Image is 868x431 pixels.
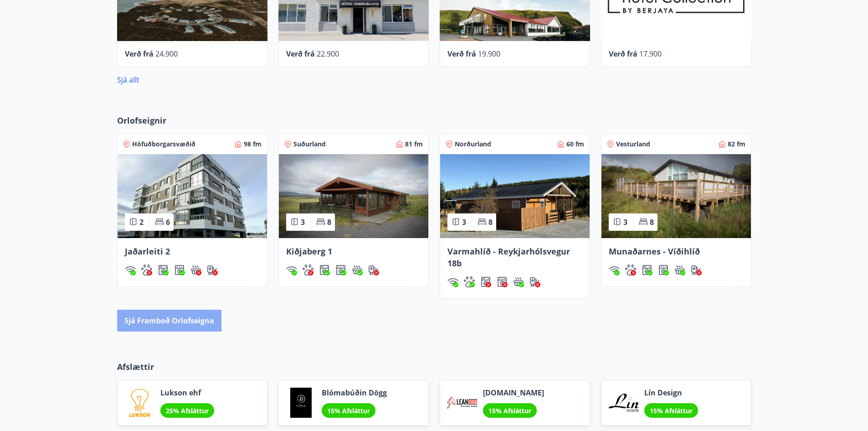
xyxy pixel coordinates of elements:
img: h89QDIuHlAdpqTriuIvuEWkTH976fOgBEOOeu1mi.svg [513,276,524,287]
div: Heitur pottur [352,265,363,275]
img: hddCLTAnxqFUMr1fxmbGG8zWilo2syolR0f9UjPn.svg [335,265,346,275]
img: nH7E6Gw2rvWFb8XaSdRp44dhkQaj4PJkOoRYItBQ.svg [529,276,540,287]
span: Verð frá [447,49,476,59]
span: Jaðarleiti 2 [125,246,170,257]
span: Blómabúðin Dögg [322,388,387,398]
span: 81 fm [405,140,423,149]
span: Kiðjaberg 1 [286,246,332,257]
img: h89QDIuHlAdpqTriuIvuEWkTH976fOgBEOOeu1mi.svg [190,265,201,275]
div: Hleðslustöð fyrir rafbíla [207,265,218,275]
img: Dl16BY4EX9PAW649lg1C3oBuIaAsR6QVDQBO2cTm.svg [642,265,652,275]
div: Þráðlaust net [609,265,620,275]
span: 3 [462,217,466,227]
span: 17.900 [639,49,662,59]
span: Norðurland [455,140,491,149]
div: Gæludýr [303,265,313,275]
span: Lukson ehf [160,388,214,398]
img: HJRyFFsYp6qjeUYhR4dAD8CaCEsnIFYZ05miwXoh.svg [286,265,297,275]
div: Gæludýr [141,265,152,275]
span: Lín Design [644,388,698,398]
img: h89QDIuHlAdpqTriuIvuEWkTH976fOgBEOOeu1mi.svg [674,265,685,275]
span: Suðurland [293,140,326,149]
button: Sjá framboð orlofseigna [117,310,221,332]
span: 98 fm [244,140,262,149]
span: 22.900 [317,49,339,59]
img: Paella dish [601,154,751,238]
span: 3 [623,217,627,227]
span: 15% Afsláttur [327,406,370,415]
span: Vesturland [616,140,650,149]
span: [DOMAIN_NAME] [483,388,544,398]
span: Verð frá [609,49,637,59]
span: 8 [327,217,331,227]
img: pxcaIm5dSOV3FS4whs1soiYWTwFQvksT25a9J10C.svg [141,265,152,275]
div: Gæludýr [625,265,636,275]
div: Þráðlaust net [447,276,458,287]
img: hddCLTAnxqFUMr1fxmbGG8zWilo2syolR0f9UjPn.svg [658,265,669,275]
span: 3 [301,217,305,227]
img: h89QDIuHlAdpqTriuIvuEWkTH976fOgBEOOeu1mi.svg [352,265,363,275]
div: Hleðslustöð fyrir rafbíla [529,276,540,287]
span: 8 [488,217,493,227]
a: Sjá allt [117,75,139,85]
img: pxcaIm5dSOV3FS4whs1soiYWTwFQvksT25a9J10C.svg [303,265,313,275]
div: Þurrkari [497,276,508,287]
img: nH7E6Gw2rvWFb8XaSdRp44dhkQaj4PJkOoRYItBQ.svg [207,265,218,275]
img: pxcaIm5dSOV3FS4whs1soiYWTwFQvksT25a9J10C.svg [464,276,475,287]
span: 2 [139,217,144,227]
div: Heitur pottur [190,265,201,275]
div: Heitur pottur [674,265,685,275]
div: Þurrkari [335,265,346,275]
div: Þurrkari [658,265,669,275]
div: Þvottavél [642,265,652,275]
img: HJRyFFsYp6qjeUYhR4dAD8CaCEsnIFYZ05miwXoh.svg [447,276,458,287]
span: Munaðarnes - Víðihlíð [609,246,700,257]
span: 8 [650,217,654,227]
div: Þráðlaust net [286,265,297,275]
span: 19.900 [478,49,500,59]
img: Dl16BY4EX9PAW649lg1C3oBuIaAsR6QVDQBO2cTm.svg [319,265,330,275]
div: Heitur pottur [513,276,524,287]
span: 15% Afsláttur [650,406,693,415]
img: HJRyFFsYp6qjeUYhR4dAD8CaCEsnIFYZ05miwXoh.svg [609,265,620,275]
img: Paella dish [118,154,267,238]
img: Paella dish [440,154,590,238]
span: 24.900 [155,49,178,59]
div: Gæludýr [464,276,475,287]
span: Verð frá [125,49,154,59]
img: hddCLTAnxqFUMr1fxmbGG8zWilo2syolR0f9UjPn.svg [497,276,508,287]
div: Hleðslustöð fyrir rafbíla [691,265,702,275]
span: 60 fm [566,140,584,149]
img: Dl16BY4EX9PAW649lg1C3oBuIaAsR6QVDQBO2cTm.svg [158,265,169,275]
span: 15% Afsláttur [488,406,531,415]
p: Afslættir [117,361,751,373]
div: Þvottavél [158,265,169,275]
span: Höfuðborgarsvæðið [132,140,195,149]
img: nH7E6Gw2rvWFb8XaSdRp44dhkQaj4PJkOoRYItBQ.svg [368,265,379,275]
img: hddCLTAnxqFUMr1fxmbGG8zWilo2syolR0f9UjPn.svg [174,265,185,275]
div: Þvottavél [319,265,330,275]
div: Þurrkari [174,265,185,275]
img: pxcaIm5dSOV3FS4whs1soiYWTwFQvksT25a9J10C.svg [625,265,636,275]
img: HJRyFFsYp6qjeUYhR4dAD8CaCEsnIFYZ05miwXoh.svg [125,265,136,275]
span: Verð frá [286,49,315,59]
div: Þvottavél [480,276,491,287]
img: Paella dish [279,154,428,238]
img: nH7E6Gw2rvWFb8XaSdRp44dhkQaj4PJkOoRYItBQ.svg [691,265,702,275]
span: 82 fm [728,140,745,149]
img: Dl16BY4EX9PAW649lg1C3oBuIaAsR6QVDQBO2cTm.svg [480,276,491,287]
div: Hleðslustöð fyrir rafbíla [368,265,379,275]
span: Orlofseignir [117,114,166,126]
div: Þráðlaust net [125,265,136,275]
span: 25% Afsláttur [166,406,209,415]
span: 6 [166,217,170,227]
span: Varmahlíð - Reykjarhólsvegur 18b [447,246,570,269]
